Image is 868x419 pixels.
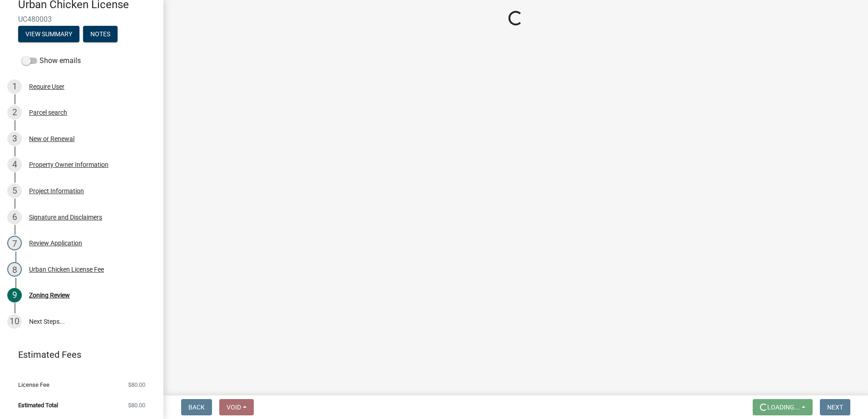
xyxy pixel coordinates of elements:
[29,161,108,168] div: Property Owner Information
[827,404,843,411] span: Next
[18,26,79,42] button: View Summary
[219,399,254,415] button: Void
[29,188,84,194] div: Project Information
[29,83,64,90] div: Require User
[767,404,800,411] span: Loading...
[18,382,49,388] span: License Fee
[7,262,22,277] div: 8
[7,236,22,250] div: 7
[181,399,212,415] button: Back
[29,109,67,116] div: Parcel search
[7,184,22,198] div: 5
[7,288,22,302] div: 9
[7,105,22,120] div: 2
[227,404,241,411] span: Void
[753,399,813,415] button: Loading...
[29,214,102,220] div: Signature and Disclaimers
[7,79,22,94] div: 1
[18,15,145,24] span: UC480003
[18,31,79,38] wm-modal-confirm: Summary
[83,31,118,38] wm-modal-confirm: Notes
[29,292,70,298] div: Zoning Review
[29,266,104,273] div: Urban Chicken License Fee
[7,346,149,364] a: Estimated Fees
[7,132,22,146] div: 3
[128,382,145,388] span: $80.00
[7,157,22,172] div: 4
[29,136,74,142] div: New or Renewal
[83,26,118,42] button: Notes
[128,402,145,408] span: $80.00
[7,314,22,329] div: 10
[22,55,81,66] label: Show emails
[7,210,22,224] div: 6
[18,402,58,408] span: Estimated Total
[820,399,850,415] button: Next
[188,404,205,411] span: Back
[29,240,82,246] div: Review Application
